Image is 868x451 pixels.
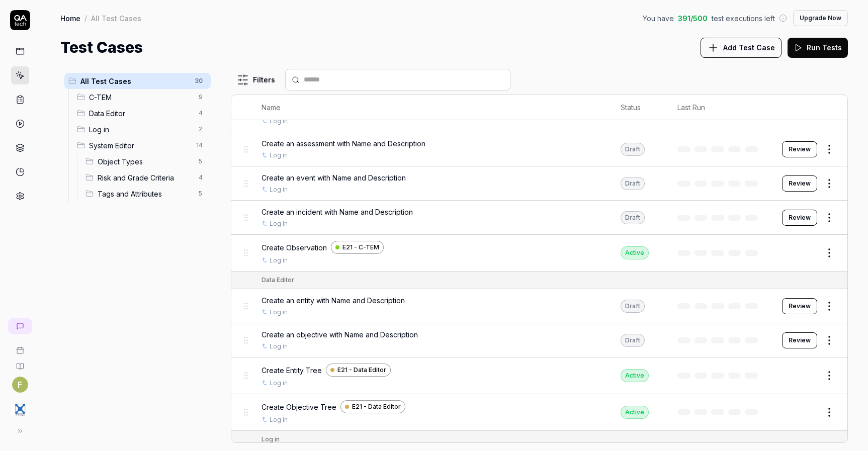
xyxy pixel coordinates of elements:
button: Filters [231,70,281,90]
tr: Create Entity TreeE21 - Data EditorLog inActive [231,357,847,394]
span: Create Objective Tree [262,402,336,412]
div: Draft [621,211,645,224]
div: Log in [262,435,280,444]
button: Review [782,141,817,157]
div: Drag to reorderSystem Editor14 [73,137,211,153]
a: Log in [270,185,288,194]
a: Log in [270,342,288,351]
span: E21 - C-TEM [342,243,379,252]
span: Create an assessment with Name and Description [262,138,425,149]
button: F [12,377,28,393]
span: 4 [195,171,207,184]
span: System Editor [89,140,190,151]
span: E21 - Data Editor [352,402,401,411]
div: Draft [621,300,645,313]
div: Active [621,406,649,419]
a: Log in [270,256,288,265]
span: Create Observation [262,242,327,253]
img: 4C Strategies Logo [11,401,29,419]
tr: Create an incident with Name and DescriptionLog inDraftReview [231,201,847,235]
a: Log in [270,219,288,228]
div: All Test Cases [91,13,141,23]
button: Review [782,332,817,348]
span: Tags and Attributes [98,189,193,199]
span: 5 [195,155,207,167]
tr: Create Objective TreeE21 - Data EditorLog inActive [231,394,847,431]
span: All Test Cases [80,76,189,86]
a: Log in [270,415,288,424]
span: Create an event with Name and Description [262,172,406,183]
div: Drag to reorderRisk and Grade Criteria4 [81,169,211,186]
div: Active [621,246,649,259]
div: Active [621,369,649,382]
a: E21 - Data Editor [326,364,391,377]
span: You have [643,13,674,24]
a: New conversation [8,318,32,334]
span: 14 [192,139,207,151]
span: Data Editor [89,108,193,119]
span: 30 [191,75,207,87]
a: Book a call with us [4,338,36,354]
button: 4C Strategies Logo [4,393,36,421]
button: Review [782,210,817,226]
div: Drag to reorderObject Types5 [81,153,211,169]
h1: Test Cases [60,36,143,59]
a: E21 - Data Editor [340,400,405,413]
div: Drag to reorderLog in2 [73,121,211,137]
button: Review [782,298,817,314]
span: Create an incident with Name and Description [262,207,413,217]
tr: Create an entity with Name and DescriptionLog inDraftReview [231,289,847,323]
div: Data Editor [262,276,294,285]
th: Status [611,95,667,120]
a: E21 - C-TEM [331,241,384,254]
th: Name [251,95,611,120]
span: 391 / 500 [678,13,708,24]
a: Log in [270,151,288,160]
span: C-TEM [89,92,193,103]
button: Review [782,175,817,192]
a: Log in [270,308,288,317]
span: Create an objective with Name and Description [262,329,418,340]
span: 5 [195,188,207,200]
span: 2 [195,123,207,135]
tr: Create ObservationE21 - C-TEMLog inActive [231,235,847,272]
span: Create Entity Tree [262,365,322,376]
button: Add Test Case [701,38,782,58]
th: Last Run [667,95,772,120]
span: Log in [89,124,193,135]
a: Documentation [4,354,36,371]
span: E21 - Data Editor [337,366,386,375]
a: Home [60,13,80,23]
div: Drag to reorderData Editor4 [73,105,211,121]
div: Drag to reorderC-TEM9 [73,89,211,105]
a: Log in [270,379,288,388]
div: Draft [621,143,645,156]
span: test executions left [712,13,775,24]
tr: Create an assessment with Name and DescriptionLog inDraftReview [231,132,847,166]
span: Object Types [98,156,193,167]
a: Log in [270,117,288,126]
button: Upgrade Now [793,10,848,26]
tr: Create an objective with Name and DescriptionLog inDraftReview [231,323,847,357]
div: / [84,13,87,23]
span: Create an entity with Name and Description [262,295,405,306]
span: Add Test Case [723,42,775,53]
tr: Create an event with Name and DescriptionLog inDraftReview [231,166,847,201]
div: Draft [621,177,645,190]
span: 4 [195,107,207,119]
div: Drag to reorderTags and Attributes5 [81,186,211,202]
span: Risk and Grade Criteria [98,172,193,183]
div: Draft [621,334,645,347]
span: 9 [195,91,207,103]
button: Run Tests [788,38,848,58]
